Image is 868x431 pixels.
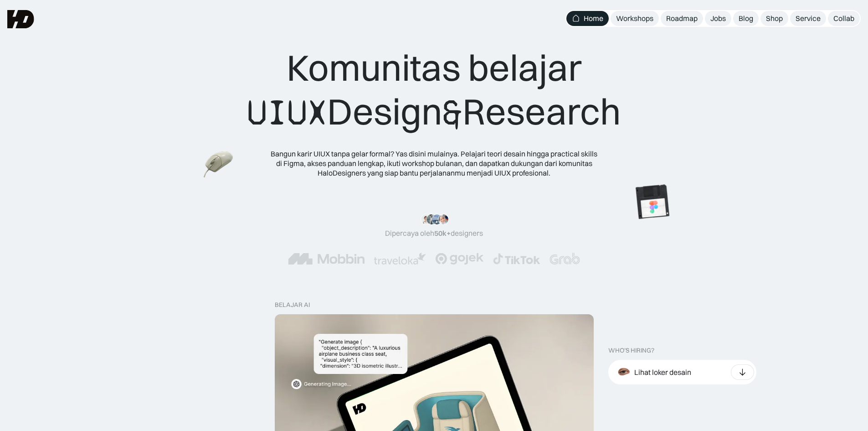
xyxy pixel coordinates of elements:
span: UIUX [247,91,327,135]
div: Blog [739,14,753,23]
a: Collab [828,11,860,26]
div: Jobs [710,14,726,23]
a: Jobs [705,11,731,26]
div: Roadmap [666,14,698,23]
a: Blog [733,11,759,26]
div: Bangun karir UIUX tanpa gelar formal? Yas disini mulainya. Pelajari teori desain hingga practical... [270,149,598,177]
a: Roadmap [661,11,703,26]
a: Shop [760,11,788,26]
div: Lihat loker desain [634,368,691,377]
span: & [442,91,462,135]
div: WHO’S HIRING? [608,347,654,354]
div: Service [796,14,821,23]
div: Home [584,14,603,23]
span: 50k+ [434,228,451,238]
div: Collab [833,14,854,23]
a: Workshops [611,11,659,26]
div: belajar ai [275,301,310,309]
a: Service [790,11,826,26]
div: Komunitas belajar Design Research [247,46,621,135]
div: Dipercaya oleh designers [385,228,483,238]
a: Home [566,11,609,26]
div: Shop [766,14,783,23]
div: Workshops [616,14,653,23]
